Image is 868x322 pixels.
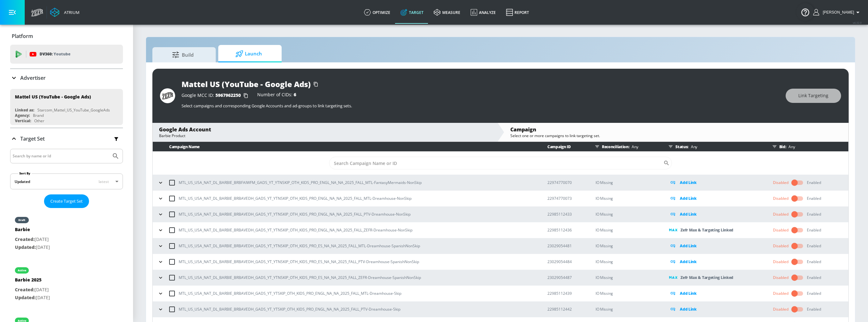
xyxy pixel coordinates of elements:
p: MTL_US_USA_NAT_DL_BARBIE_BRBAVEDH_GADS_YT_YTNSKIP_OTH_KIDS_PRO_ENGL_NA_NA_2025_FALL_PTV-Dreamhous... [179,211,411,218]
th: Campaign Name [153,142,537,152]
div: DV360: Youtube [10,45,123,64]
div: Platform [10,27,123,45]
p: 22985112442 [547,306,585,313]
p: Advertiser [20,74,46,81]
p: IO Missing [596,242,659,249]
p: IO Missing [596,258,659,265]
span: login as: justin.nim@zefr.com [820,10,854,15]
div: Enabled [807,275,821,281]
div: Select one or more campaigns to link targeting set. [510,133,842,138]
div: Search CID Name or Number [329,157,672,169]
p: IO Missing [596,211,659,218]
button: Create Target Set [44,194,89,208]
div: Disabled [773,291,788,296]
div: Mattel US (YouTube - Google Ads)Linked as:Starcom_Mattel_US_YouTube_GoogleAdsAgency:BrandVertical... [10,89,123,125]
p: MTL_US_USA_NAT_DL_BARBIE_BRBAVEDH_GADS_YT_YTNSKIP_OTH_KIDS_PRO_ES_NA_NA_2025_FALL_PTV-Dreamhouse-... [179,258,419,265]
a: optimize [359,1,395,24]
p: 22985112436 [547,227,585,233]
div: draft [18,218,25,222]
div: active [18,269,26,272]
p: [DATE] [15,243,50,251]
span: Updated: [15,244,36,250]
button: Open Resource Center [796,3,814,21]
div: activeBarbie 2025Created:[DATE]Updated:[DATE] [10,261,123,306]
div: Disabled [773,243,788,249]
div: Barbie [15,226,50,236]
p: [DATE] [15,236,50,243]
p: Youtube [54,51,70,57]
p: Select campaigns and corresponding Google Accounts and ad-groups to link targeting sets. [182,103,779,109]
p: Add Link [680,258,697,265]
div: Disabled [773,212,788,217]
p: MTL_US_USA_NAT_DL_BARBIE_BRBAVEDH_GADS_YT_YTNSKIP_OTH_KIDS_PRO_ENGL_NA_NA_2025_FALL_ZEFR-Dreamhou... [179,227,412,233]
div: Vertical: [15,118,31,123]
div: Google Ads AccountBarbie Product [153,123,497,142]
div: Mattel US (YouTube - Google Ads) [182,79,311,89]
p: Add Link [680,195,697,202]
p: Target Set [20,135,45,142]
input: Search Campaign Name or ID [329,157,663,169]
div: Campaign [510,126,842,133]
p: Add Link [680,211,697,218]
div: Linked as: [15,107,34,113]
a: Report [501,1,534,24]
p: Platform [12,33,33,40]
div: Add Link [669,258,763,265]
span: 5967962250 [215,92,241,98]
div: Enabled [807,212,821,217]
div: Starcom_Mattel_US_YouTube_GoogleAds [37,107,110,113]
p: Add Link [680,306,697,313]
div: Bid: [770,142,845,151]
p: 23029054487 [547,274,585,281]
div: draftBarbieCreated:[DATE]Updated:[DATE] [10,211,123,256]
div: Advertiser [10,69,123,87]
p: 22974770073 [547,195,585,202]
a: Target [395,1,429,24]
div: Add Link [669,306,763,313]
div: Mattel US (YouTube - Google Ads) [15,94,91,100]
div: Disabled [773,180,788,186]
div: Disabled [773,259,788,265]
p: IO Missing [596,226,659,234]
div: Status: [666,142,763,151]
a: Analyze [465,1,501,24]
p: IO Missing [596,290,659,297]
div: Enabled [807,259,821,265]
div: Enabled [807,196,821,201]
p: DV360: [40,51,70,58]
input: Search by name or Id [13,152,109,160]
p: 23029054481 [547,243,585,249]
label: Sort By [18,171,32,175]
div: Disabled [773,227,788,233]
p: MTL_US_USA_NAT_DL_BARBIE_BRBAVEDH_GADS_YT_YTSKIP_OTH_KIDS_PRO_ENGL_NA_NA_2025_FALL_MTL-Dreamhouse... [179,290,401,297]
p: IO Missing [596,179,659,186]
p: [DATE] [15,294,50,302]
p: Add Link [680,290,697,297]
p: MTL_US_USA_NAT_DL_BARBIE_BRBAVEDH_GADS_YT_YTSKIP_OTH_KIDS_PRO_ENGL_NA_NA_2025_FALL_PTV-Dreamhouse... [179,306,400,313]
div: Add Link [669,211,763,218]
p: MTL_US_USA_NAT_DL_BARBIE_BRBAVEDH_GADS_YT_YTNSKIP_OTH_KIDS_PRO_ES_NA_NA_2025_FALL_ZEFR-Dreamhouse... [179,274,421,281]
p: MTL_US_USA_NAT_DL_BARBIE_BRBFAIWFM_GADS_YT_YTNSKIP_OTH_KIDS_PRO_ENGL_NA_NA_2025_FALL_MTL-FantasyM... [179,179,422,186]
p: MTL_US_USA_NAT_DL_BARBIE_BRBAVEDH_GADS_YT_YTNSKIP_OTH_KIDS_PRO_ES_NA_NA_2025_FALL_MTL-Dreamhouse-... [179,243,420,249]
div: Add Link [669,179,763,186]
span: Create Target Set [50,198,83,205]
div: Number of CIDs: [257,92,296,99]
span: latest [99,179,109,184]
div: Add Link [669,290,763,297]
div: Enabled [807,243,821,249]
div: Enabled [807,306,821,312]
div: Google Ads Account [159,126,491,133]
div: Add Link [669,195,763,202]
div: Google MCC ID: [182,92,251,99]
p: 22974770070 [547,179,585,186]
div: Atrium [61,9,80,15]
div: Enabled [807,180,821,186]
p: [DATE] [15,286,50,294]
p: MTL_US_USA_NAT_DL_BARBIE_BRBAVEDH_GADS_YT_YTNSKIP_OTH_KIDS_PRO_ENGL_NA_NA_2025_FALL_MTL-Dreamhous... [179,195,412,202]
p: IO Missing [596,274,659,281]
div: Add Link [669,242,763,249]
th: Campaign ID [537,142,585,152]
p: 22985112433 [547,211,585,218]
